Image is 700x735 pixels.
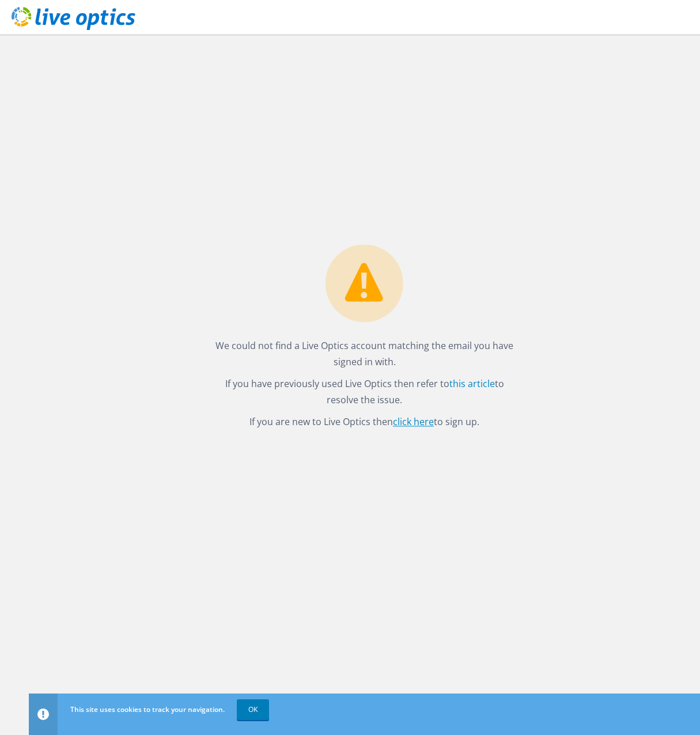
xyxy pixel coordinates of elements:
p: If you are new to Live Optics then to sign up. [208,414,521,430]
a: click here [393,416,434,429]
a: OK [237,699,269,720]
a: this article [449,378,495,391]
span: This site uses cookies to track your navigation. [70,704,225,714]
p: We could not find a Live Optics account matching the email you have signed in with. [208,338,521,370]
p: If you have previously used Live Optics then refer to to resolve the issue. [208,376,521,408]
